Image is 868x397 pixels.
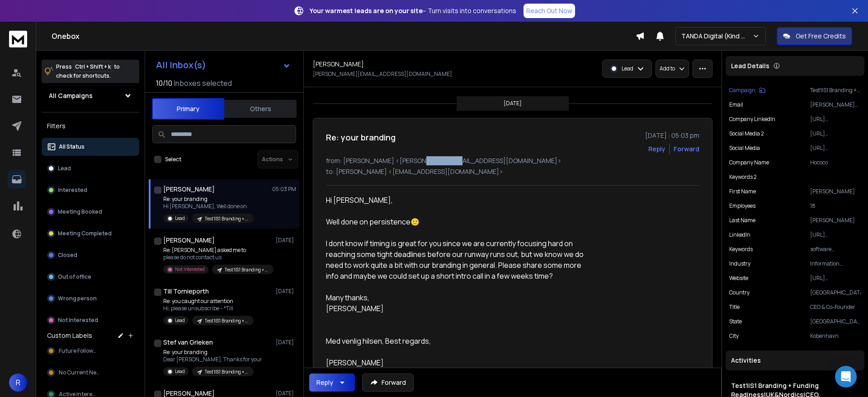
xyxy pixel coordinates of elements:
p: [GEOGRAPHIC_DATA] of [GEOGRAPHIC_DATA] [810,318,861,325]
h3: Custom Labels [47,331,92,340]
p: Test1|S1 Branding + Funding Readiness|UK&Nordics|CEO, founder|210225 [205,369,248,375]
p: Hococo [810,159,861,166]
p: Hi [PERSON_NAME], Well done on [163,203,254,210]
p: 05:03 PM [272,186,296,193]
h3: Inboxes selected [174,78,232,89]
button: No Current Need [42,364,139,382]
p: 18 [810,202,861,210]
p: Information Technology & Services [810,260,861,267]
button: Lead [42,159,139,177]
p: Re: your branding [163,349,262,356]
p: [DATE] [504,100,522,107]
button: R [9,374,27,392]
p: [URL][DOMAIN_NAME] [810,116,861,123]
button: Closed [42,246,139,264]
p: Re: you caught our attention [163,298,254,305]
span: 10 / 10 [156,78,172,89]
p: Campaign [729,87,755,94]
p: [PERSON_NAME][EMAIL_ADDRESS][DOMAIN_NAME] [313,70,452,78]
p: Lead [175,215,185,222]
p: Country [729,289,750,296]
p: Lead [175,317,185,324]
p: [URL][DOMAIN_NAME] [810,275,861,282]
p: LinkedIn [729,231,750,238]
p: [PERSON_NAME][EMAIL_ADDRESS][DOMAIN_NAME] [810,101,861,108]
p: Out of office [58,273,91,280]
button: Out of office [42,268,139,286]
h1: All Campaigns [49,91,93,100]
p: Keywords [729,246,753,253]
p: Lead [175,368,185,375]
p: Test1|S1 Branding + Funding Readiness|UK&Nordics|CEO, founder|210225 [205,318,248,324]
label: Select [165,156,181,163]
p: – Turn visits into conversations [310,6,516,15]
p: Website [729,275,748,282]
button: Forward [362,374,414,392]
p: TANDA Digital (Kind Studio) [681,32,752,41]
button: Meeting Completed [42,224,139,243]
h1: All Inbox(s) [156,61,206,70]
p: Reach Out Now [526,6,572,15]
span: Ctrl + Shift + k [74,61,112,72]
img: logo [9,31,27,47]
button: Wrong person [42,290,139,308]
button: All Status [42,138,139,156]
p: [PERSON_NAME] [810,217,861,224]
h1: Till Tornieporth [163,287,209,296]
h1: [PERSON_NAME] [163,185,215,194]
p: Lead [58,165,71,172]
p: Not Interested [175,266,205,273]
p: CEO & Co-Founder [810,304,861,311]
h3: Filters [42,120,139,132]
span: No Current Need [59,369,103,376]
button: Others [224,99,297,119]
button: Reply [309,374,355,392]
p: Kobenhavn [810,332,861,340]
p: to: [PERSON_NAME] <[EMAIL_ADDRESS][DOMAIN_NAME]> [326,167,699,176]
div: Open Intercom Messenger [835,366,857,388]
p: Title [729,304,740,311]
p: All Status [59,143,85,150]
p: Not Interested [58,317,98,324]
p: Company LinkedIn [729,116,775,123]
p: [URL][DOMAIN_NAME] [810,231,861,238]
button: Get Free Credits [777,27,852,45]
p: Meeting Completed [58,230,112,237]
p: Meeting Booked [58,208,102,215]
p: First Name [729,188,756,195]
p: Get Free Credits [796,32,846,41]
button: Primary [152,98,224,120]
h1: [PERSON_NAME] [313,60,364,69]
p: Lead [622,65,633,72]
button: All Inbox(s) [149,56,298,74]
p: Test1|S1 Branding + Funding Readiness|UK&Nordics|CEO, founder|210225 [225,266,268,273]
p: Dear [PERSON_NAME], Thanks for your [163,356,262,363]
p: Keywords 2 [729,173,757,181]
strong: Your warmest leads are on your site [310,6,423,15]
p: Press to check for shortcuts. [56,62,120,80]
p: [DATE] : 05:03 pm [645,131,699,140]
p: Re: your branding [163,196,254,203]
p: please do not contact us [163,254,272,261]
p: Test1|S1 Branding + Funding Readiness|UK&Nordics|CEO, founder|210225 [810,87,861,94]
p: Social Media 2 [729,130,764,137]
p: Wrong person [58,295,97,302]
p: [PERSON_NAME] [810,188,861,195]
button: Meeting Booked [42,203,139,221]
p: Hi, please unsubscribe -- *Till [163,305,254,312]
p: Social Media [729,145,760,152]
a: Reach Out Now [524,4,575,18]
p: [URL][DOMAIN_NAME] [810,130,861,137]
div: Reply [316,378,333,387]
button: All Campaigns [42,87,139,105]
p: Email [729,101,743,108]
p: [DATE] [276,390,296,397]
button: Not Interested [42,311,139,329]
p: Company Name [729,159,769,166]
p: software development [810,246,861,253]
span: Future Followup [59,347,99,355]
p: Add to [660,65,675,72]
